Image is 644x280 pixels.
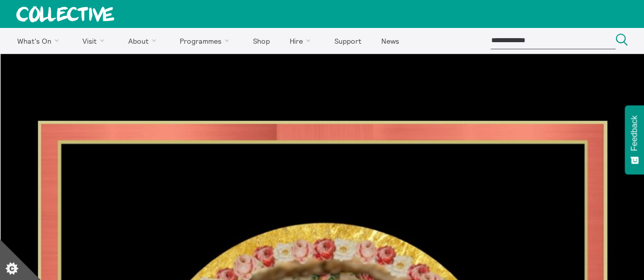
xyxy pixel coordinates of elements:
a: What's On [8,28,72,53]
span: Feedback [630,115,639,151]
a: Programmes [171,28,242,53]
a: About [119,28,169,53]
a: News [372,28,408,53]
a: Visit [74,28,118,53]
button: Feedback - Show survey [625,105,644,174]
a: Shop [244,28,278,53]
a: Support [325,28,370,53]
a: Hire [281,28,324,53]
